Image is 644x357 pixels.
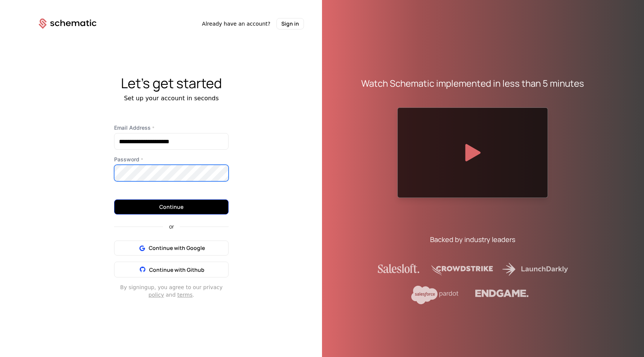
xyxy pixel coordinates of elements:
[149,244,205,252] span: Continue with Google
[361,77,584,89] div: Watch Schematic implemented in less than 5 minutes
[276,18,304,29] button: Sign in
[21,76,322,91] div: Let's get started
[114,262,229,277] button: Continue with Github
[202,20,270,28] span: Already have an account?
[114,124,229,132] label: Email Address
[163,224,180,229] span: or
[114,199,229,215] button: Continue
[114,241,229,256] button: Continue with Google
[114,283,229,299] div: By signing up , you agree to our privacy and .
[149,266,204,273] span: Continue with Github
[148,292,164,298] a: policy
[114,156,229,163] label: Password
[177,292,193,298] a: terms
[21,94,322,103] div: Set up your account in seconds
[430,234,515,245] div: Backed by industry leaders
